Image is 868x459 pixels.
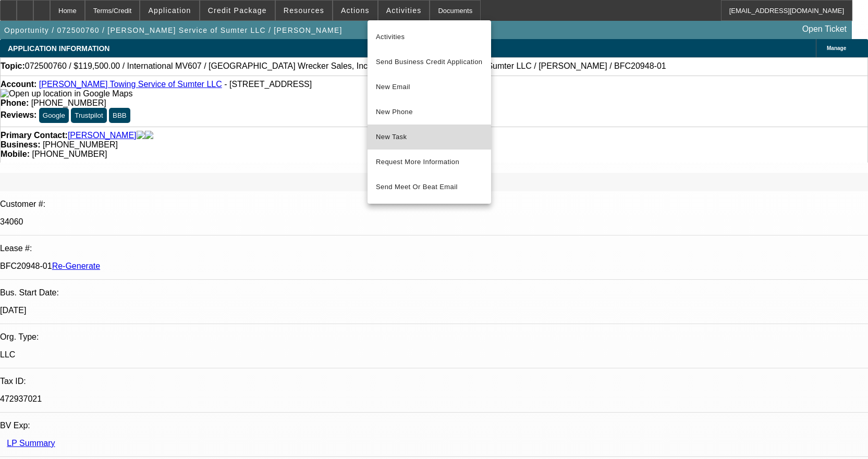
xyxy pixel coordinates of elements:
span: Send Meet Or Beat Email [376,181,483,193]
span: Request More Information [376,156,483,168]
span: New Phone [376,106,483,118]
span: Activities [376,31,483,43]
span: New Task [376,131,483,143]
span: Send Business Credit Application [376,56,483,68]
span: New Email [376,81,483,93]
